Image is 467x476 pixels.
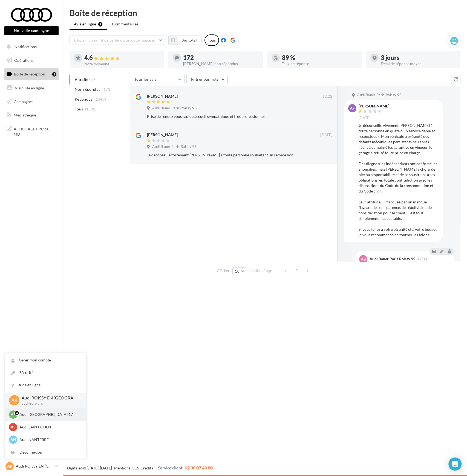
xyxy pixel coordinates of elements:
[14,58,33,63] span: Opérations
[292,266,301,275] span: 1
[381,55,456,61] div: 3 jours
[152,106,197,111] span: Audi Bauer Paris Roissy 95
[322,94,332,99] span: 12:22
[130,75,185,84] button: Tous les avis
[85,107,97,111] span: (1520)
[3,123,60,139] a: AFFICHAGE PRESSE MD
[114,466,130,470] a: Mentions
[147,152,297,158] div: Je déconseille fortement [PERSON_NAME] à toute personne souhaitant un service honnête et professi...
[11,424,16,430] span: AS
[94,97,106,101] span: (1347)
[5,367,86,379] a: Sécurité
[134,77,157,81] span: Tous les avis
[417,257,427,261] span: 17:04
[361,256,366,262] span: AB
[183,55,258,61] div: 172
[4,26,59,35] button: Nouvelle campagne
[359,104,389,108] div: [PERSON_NAME]
[102,87,112,92] span: (173)
[3,82,60,94] a: Visibilité en ligne
[147,94,178,99] div: [PERSON_NAME]
[10,437,16,442] span: AN
[204,34,219,46] div: Tous
[84,55,160,61] div: 4.6
[52,72,56,77] div: 2
[5,354,86,366] a: Gérer mon compte
[147,132,178,138] div: [PERSON_NAME]
[19,437,80,442] p: Audi NANTERRE
[4,461,59,471] a: AR Audi ROISSY EN [GEOGRAPHIC_DATA]
[14,125,56,137] span: AFFICHAGE PRESSE MD
[140,466,153,470] a: Crédits
[22,401,77,406] p: audi-rois-urc
[3,68,60,80] a: Boîte de réception2
[359,123,439,238] div: Je déconseille vivement [PERSON_NAME] à toute personne en quête d’un service fiable et respectueu...
[350,106,355,111] span: af
[11,397,17,404] span: AR
[70,9,460,17] div: Boîte de réception
[75,97,93,102] span: Répondus
[282,62,357,66] div: Taux de réponse
[168,36,201,45] button: Au total
[185,465,213,470] span: 02 30 07 43 80
[152,144,197,149] span: Audi Bauer Paris Roissy 95
[14,72,45,76] span: Boîte de réception
[178,36,201,45] button: Au total
[7,463,12,469] span: AR
[158,465,183,470] span: Service client
[84,62,160,66] div: Note moyenne
[3,96,60,107] a: Campagnes
[67,466,83,470] a: Digitaleo
[183,62,258,66] div: [PERSON_NAME] non répondus
[15,44,37,49] span: Notifications
[3,55,60,66] a: Opérations
[5,446,86,459] div: Déconnexion
[249,268,272,273] span: résultats/page
[3,41,57,52] button: Notifications
[14,113,36,117] span: Médiathèque
[147,114,297,119] div: Prise de rendez vous rapide accueil sympathique et très professionnel
[232,267,246,275] button: 10
[16,463,52,469] p: Audi ROISSY EN [GEOGRAPHIC_DATA]
[186,75,228,84] button: Filtrer par note
[448,457,462,471] div: Open Intercom Messenger
[22,395,77,401] p: Audi ROISSY EN [GEOGRAPHIC_DATA]
[359,116,371,121] span: [DATE]
[132,466,139,470] a: CGS
[357,93,402,98] span: Audi Bauer Paris Roissy 95
[5,379,86,391] a: Aide en ligne
[112,21,138,27] span: Commentaires
[67,466,213,470] span: © [DATE]-[DATE] - - -
[70,36,165,45] button: Choisir un point de vente ou un code magasin
[14,99,33,104] span: Campagnes
[320,133,332,138] span: [DATE]
[235,269,240,273] span: 10
[15,86,44,90] span: Visibilité en ligne
[74,38,155,42] span: Choisir un point de vente ou un code magasin
[282,55,357,61] div: 89 %
[370,257,415,261] div: Audi Bauer Paris Roissy 95
[217,268,229,273] span: Afficher
[19,412,80,417] p: Audi [GEOGRAPHIC_DATA] 17
[11,412,16,417] span: AP
[381,62,456,66] div: Délai de réponse moyen
[75,106,83,112] span: Tous
[19,424,80,430] p: Audi SAINT OUEN
[3,109,60,121] a: Médiathèque
[75,87,100,92] span: Non répondus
